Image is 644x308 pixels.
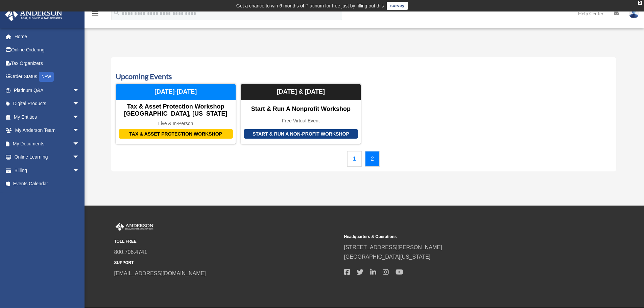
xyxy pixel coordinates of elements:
span: arrow_drop_down [73,97,86,111]
a: Digital Productsarrow_drop_down [5,97,90,111]
div: close [638,1,642,5]
a: Home [5,30,90,43]
div: NEW [39,72,54,82]
a: [GEOGRAPHIC_DATA][US_STATE] [344,254,431,260]
a: Start & Run a Non-Profit Workshop Start & Run a Nonprofit Workshop Free Virtual Event [DATE] & [D... [241,84,361,144]
div: Tax & Asset Protection Workshop [119,129,233,139]
a: 2 [365,151,380,167]
div: Start & Run a Non-Profit Workshop [244,129,358,139]
a: Billingarrow_drop_down [5,164,90,177]
a: Online Ordering [5,43,90,57]
span: arrow_drop_down [73,110,86,124]
span: arrow_drop_down [73,137,86,151]
div: Tax & Asset Protection Workshop [GEOGRAPHIC_DATA], [US_STATE] [116,103,236,118]
h3: Upcoming Events [116,71,612,82]
a: Online Learningarrow_drop_down [5,150,90,164]
a: Platinum Q&Aarrow_drop_down [5,84,90,97]
a: Tax Organizers [5,56,90,70]
img: Anderson Advisors Platinum Portal [3,8,64,21]
span: arrow_drop_down [73,84,86,97]
a: 1 [347,151,362,167]
span: arrow_drop_down [73,124,86,138]
a: survey [387,2,408,10]
div: [DATE] & [DATE] [241,84,361,100]
a: Tax & Asset Protection Workshop Tax & Asset Protection Workshop [GEOGRAPHIC_DATA], [US_STATE] Liv... [116,84,236,144]
small: SUPPORT [114,259,339,266]
i: search [113,9,120,17]
small: TOLL FREE [114,238,339,245]
span: arrow_drop_down [73,150,86,164]
a: My Entitiesarrow_drop_down [5,110,90,124]
div: [DATE]-[DATE] [116,84,236,100]
div: Start & Run a Nonprofit Workshop [241,105,361,113]
img: User Pic [629,8,639,18]
a: 800.706.4741 [114,249,147,255]
i: menu [91,9,99,18]
a: Events Calendar [5,177,86,191]
img: Anderson Advisors Platinum Portal [114,222,155,231]
a: My Documentsarrow_drop_down [5,137,90,150]
span: arrow_drop_down [73,164,86,177]
a: [STREET_ADDRESS][PERSON_NAME] [344,244,442,250]
div: Get a chance to win 6 months of Platinum for free just by filling out this [236,2,384,10]
a: My Anderson Teamarrow_drop_down [5,124,90,137]
a: menu [91,12,99,18]
small: Headquarters & Operations [344,233,569,240]
div: Free Virtual Event [241,118,361,124]
div: Live & In-Person [116,121,236,126]
a: Order StatusNEW [5,70,90,84]
a: [EMAIL_ADDRESS][DOMAIN_NAME] [114,270,206,276]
